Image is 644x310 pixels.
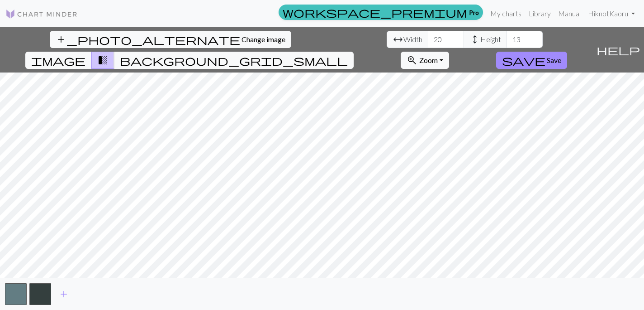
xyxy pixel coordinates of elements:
span: background_grid_small [120,54,348,67]
span: help [597,44,640,56]
span: workspace_premium [283,6,467,19]
a: Library [525,5,554,23]
button: Zoom [401,52,449,69]
a: Manual [554,5,584,23]
span: Save [547,56,561,64]
span: transition_fade [97,54,108,67]
span: Zoom [419,56,438,64]
button: Help [592,27,644,73]
span: Width [403,34,422,45]
button: Change image [50,31,291,48]
span: add [58,288,69,300]
a: My charts [487,5,525,23]
button: Save [496,52,567,69]
button: Add color [52,286,75,303]
a: HiknotKaoru [584,5,639,23]
span: zoom_in [407,54,417,67]
span: image [31,54,85,67]
span: arrow_range [393,33,403,46]
a: Pro [279,5,483,20]
span: save [502,54,545,67]
span: Change image [241,35,285,44]
span: Height [480,34,501,45]
span: height [469,33,480,46]
img: Logo [5,9,78,19]
span: add_photo_alternate [56,33,240,46]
